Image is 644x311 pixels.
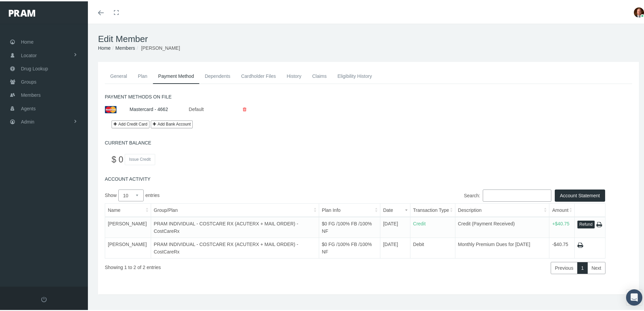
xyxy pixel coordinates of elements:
[332,67,377,82] a: Eligibility History
[105,202,151,216] th: Name: activate to sort column ascending
[383,240,398,246] span: [DATE]
[151,202,319,216] th: Group/Plan: activate to sort column ascending
[151,119,193,127] button: Add Bank Account
[154,240,298,253] span: PRAM INDIVIDUAL - COSTCARE RX (ACUTERX + MAIL ORDER) - CostCareRx
[588,261,605,273] a: Next
[483,188,551,200] input: Search:
[108,240,147,246] span: [PERSON_NAME]
[307,67,332,82] a: Claims
[154,220,298,232] span: PRAM INDIVIDUAL - COSTCARE RX (ACUTERX + MAIL ORDER) - CostCareRx
[115,44,135,49] a: Members
[413,240,424,246] span: Debit
[133,67,153,82] a: Plan
[322,240,372,253] span: $0 FG /100% FB /100% NF
[552,240,568,246] span: -$40.75
[98,32,639,43] h1: Edit Member
[21,74,37,87] span: Groups
[238,105,252,111] a: Delete
[112,153,123,163] span: $ 0
[355,188,551,200] label: Search:
[118,188,144,200] select: Showentries
[410,202,455,216] th: Transaction Type: activate to sort column ascending
[184,102,203,114] div: Default
[105,188,355,200] label: Show entries
[105,105,117,112] img: master_card.png
[322,220,372,232] span: $0 FG /100% FB /100% NF
[125,153,155,164] button: Issue Credit
[413,220,426,225] span: Credit
[108,220,147,225] span: [PERSON_NAME]
[21,114,34,127] span: Admin
[105,175,632,181] h5: ACCOUNT ACTIVITY
[98,44,111,49] a: Home
[112,119,149,127] a: Add Credit Card
[383,220,398,225] span: [DATE]
[199,67,236,82] a: Dependents
[141,44,180,49] span: [PERSON_NAME]
[105,139,632,145] h5: CURRENT BALANCE
[21,101,36,114] span: Agents
[577,261,588,273] a: 1
[319,202,380,216] th: Plan Info: activate to sort column ascending
[577,241,583,247] a: Print
[458,220,515,225] span: Credit (Payment Received)
[236,67,281,82] a: Cardholder Files
[21,87,41,100] span: Members
[577,219,595,227] button: Refund
[552,220,569,225] span: +$40.75
[549,202,574,216] th: Amount: activate to sort column ascending
[21,61,48,74] span: Drug Lookup
[458,240,530,246] span: Monthly Premium Dues for [DATE]
[129,105,168,111] a: Mastercard - 4662
[21,34,33,47] span: Home
[596,220,602,227] a: Print
[634,6,644,16] img: S_Profile_Picture_693.jpg
[380,202,410,216] th: Date: activate to sort column ascending
[551,261,577,273] a: Previous
[105,93,632,98] h5: PAYMENT METHODS ON FILE
[153,67,199,83] a: Payment Method
[455,202,549,216] th: Description: activate to sort column ascending
[21,48,37,61] span: Locator
[281,67,307,82] a: History
[105,67,133,82] a: General
[626,288,642,304] div: Open Intercom Messenger
[9,8,35,15] img: PRAM_20_x_78.png
[555,188,605,200] button: Account Statement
